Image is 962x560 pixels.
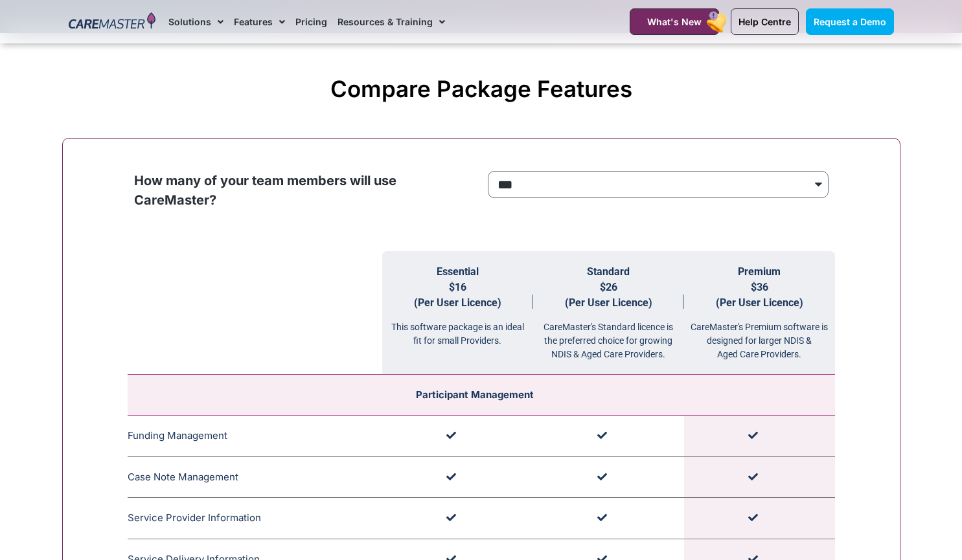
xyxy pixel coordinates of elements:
a: Help Centre [731,8,799,35]
a: What's New [630,8,719,35]
th: Essential [382,251,533,375]
span: What's New [647,16,702,27]
a: Request a Demo [806,8,894,35]
span: $16 (Per User Licence) [414,281,501,309]
th: Premium [684,251,835,375]
span: Request a Demo [814,16,886,27]
td: Funding Management [128,416,382,457]
td: Case Note Management [128,456,382,498]
div: CareMaster's Standard licence is the preferred choice for growing NDIS & Aged Care Providers. [533,311,684,361]
div: This software package is an ideal fit for small Providers. [382,311,533,348]
td: Service Provider Information [128,498,382,539]
p: How many of your team members will use CareMaster? [134,171,475,210]
span: $36 (Per User Licence) [716,281,803,309]
h2: Compare Package Features [69,75,894,102]
img: CareMaster Logo [69,12,156,32]
span: Help Centre [739,16,791,27]
th: Standard [533,251,684,375]
span: Participant Management [416,388,534,401]
span: $26 (Per User Licence) [565,281,652,309]
div: CareMaster's Premium software is designed for larger NDIS & Aged Care Providers. [684,311,835,361]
